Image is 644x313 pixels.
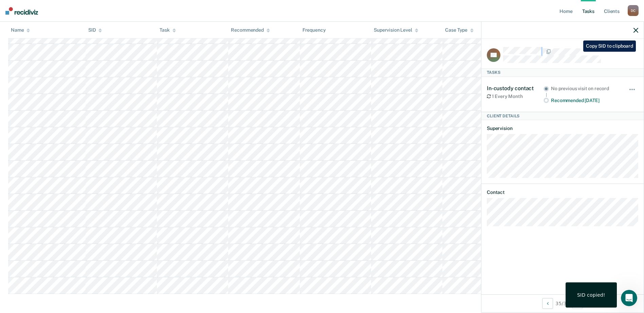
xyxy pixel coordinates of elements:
[628,5,639,16] div: D C
[374,27,418,33] div: Supervision Level
[621,290,637,306] iframe: Intercom live chat
[487,126,638,131] dt: Supervision
[302,27,326,33] div: Frequency
[231,27,270,33] div: Recommended
[487,94,544,99] div: 1 Every Month
[481,294,644,312] div: 35 / 36
[487,85,544,92] div: In-custody contact
[481,68,644,77] div: Tasks
[160,27,176,33] div: Task
[11,27,30,33] div: Name
[577,292,605,298] div: SID copied!
[445,27,474,33] div: Case Type
[5,7,38,15] img: Recidiviz
[88,27,102,33] div: SID
[487,190,638,195] dt: Contact
[481,112,644,120] div: Client Details
[542,298,553,309] button: Previous Client
[551,86,619,92] div: No previous visit on record
[551,98,619,103] div: Recommended [DATE]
